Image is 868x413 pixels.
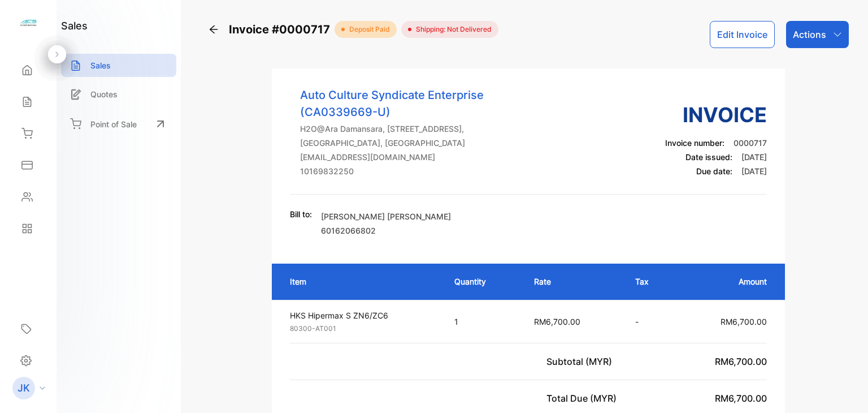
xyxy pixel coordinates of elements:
p: - [635,316,666,328]
p: Item [290,276,431,287]
p: Subtotal (MYR) [546,355,617,368]
p: Auto Culture Syndicate Enterprise (CA0339669-U) [300,87,517,121]
p: [EMAIL_ADDRESS][DOMAIN_NAME] [300,151,517,163]
span: [DATE] [741,152,767,162]
span: RM6,700.00 [715,393,767,404]
h3: Invoice [665,100,767,130]
p: Bill to: [290,208,312,220]
h1: sales [61,18,88,33]
a: Quotes [61,83,176,106]
p: Quantity [454,276,511,287]
p: Rate [534,276,613,287]
span: Invoice #0000717 [229,21,335,38]
p: 10169832250 [300,165,517,177]
button: Edit Invoice [710,21,775,48]
span: Date issued: [685,152,732,162]
p: Tax [635,276,666,287]
span: deposit paid [345,24,390,35]
p: 80300-AT001 [290,324,433,334]
span: Shipping: Not Delivered [411,24,492,35]
span: Due date: [696,166,732,176]
span: Invoice number: [665,138,724,148]
a: Point of Sale [61,111,176,136]
p: Quotes [90,88,118,100]
img: logo [20,15,37,32]
p: 1 [454,316,511,328]
p: 60162066802 [321,225,451,236]
p: Sales [90,59,111,71]
p: Total Due (MYR) [546,392,621,405]
a: Sales [61,54,176,77]
span: [DATE] [741,166,767,176]
p: H2O@Ara Damansara, [STREET_ADDRESS], [300,123,517,135]
span: RM6,700.00 [534,317,580,326]
button: Actions [786,21,849,48]
p: Amount [688,276,767,287]
span: RM6,700.00 [715,356,767,367]
p: [PERSON_NAME] [PERSON_NAME] [321,210,451,222]
p: HKS Hipermax S ZN6/ZC6 [290,309,433,321]
p: Actions [793,28,826,41]
p: JK [18,381,30,395]
span: RM6,700.00 [721,317,767,326]
span: 0000717 [734,138,767,148]
p: Point of Sale [90,118,137,130]
p: [GEOGRAPHIC_DATA], [GEOGRAPHIC_DATA] [300,137,517,149]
